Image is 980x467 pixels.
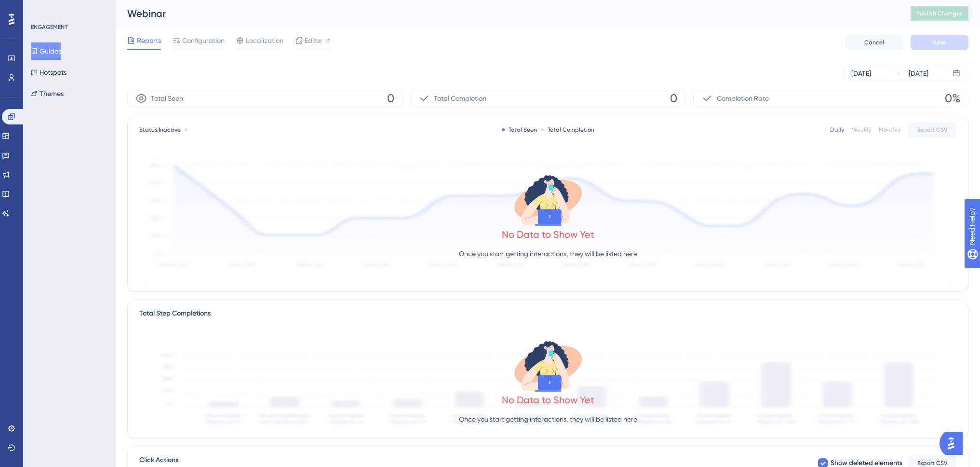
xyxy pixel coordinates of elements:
[31,85,64,102] button: Themes
[911,6,968,21] button: Publish Changes
[182,35,225,46] span: Configuration
[434,93,486,104] span: Total Completion
[459,248,637,260] p: Once you start getting interactions, they will be listed here
[851,68,871,79] div: [DATE]
[246,35,283,46] span: Localization
[127,7,886,20] div: Webinar
[909,68,928,79] div: [DATE]
[502,393,594,407] div: No Data to Show Yet
[852,126,871,134] div: Weekly
[159,126,181,133] span: Inactive
[387,91,394,106] span: 0
[31,42,61,60] button: Guides
[151,93,183,104] span: Total Seen
[917,126,948,134] span: Export CSV
[911,35,968,50] button: Save
[940,429,968,458] iframe: UserGuiding AI Assistant Launcher
[908,122,956,137] button: Export CSV
[864,39,884,46] span: Cancel
[917,459,948,467] span: Export CSV
[933,39,946,46] span: Save
[305,35,322,46] span: Editor
[670,91,677,106] span: 0
[717,93,769,104] span: Completion Rate
[23,2,60,14] span: Need Help?
[502,228,594,241] div: No Data to Show Yet
[879,126,900,134] div: Monthly
[31,64,67,81] button: Hotspots
[541,126,594,134] div: Total Completion
[845,35,903,50] button: Cancel
[137,35,161,46] span: Reports
[502,126,537,134] div: Total Seen
[139,126,181,134] span: Status:
[459,413,637,425] p: Once you start getting interactions, they will be listed here
[139,308,211,319] div: Total Step Completions
[830,126,844,134] div: Daily
[945,91,960,106] span: 0%
[31,23,67,31] div: ENGAGEMENT
[916,10,963,17] span: Publish Changes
